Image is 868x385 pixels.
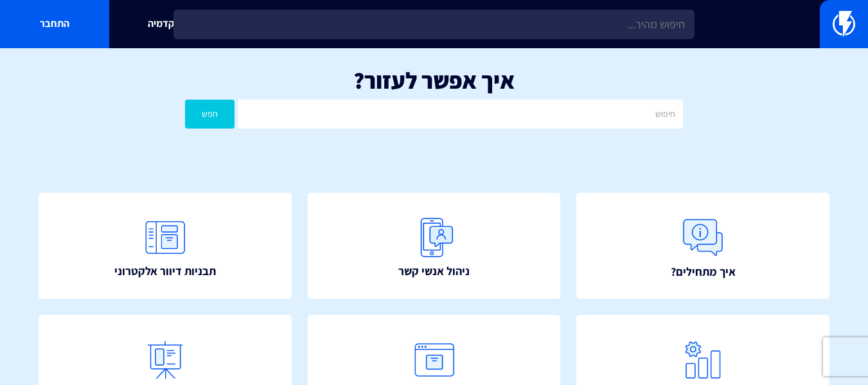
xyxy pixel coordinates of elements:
button: חפש [185,100,235,129]
input: חיפוש [238,100,683,129]
a: ניהול אנשי קשר [308,193,561,300]
span: ניהול אנשי קשר [398,263,470,280]
span: איך מתחילים? [671,264,736,280]
a: תבניות דיוור אלקטרוני [39,193,292,300]
input: חיפוש מהיר... [173,10,695,39]
h1: איך אפשר לעזור? [19,67,849,93]
a: איך מתחילים? [576,193,829,300]
span: תבניות דיוור אלקטרוני [114,263,216,280]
